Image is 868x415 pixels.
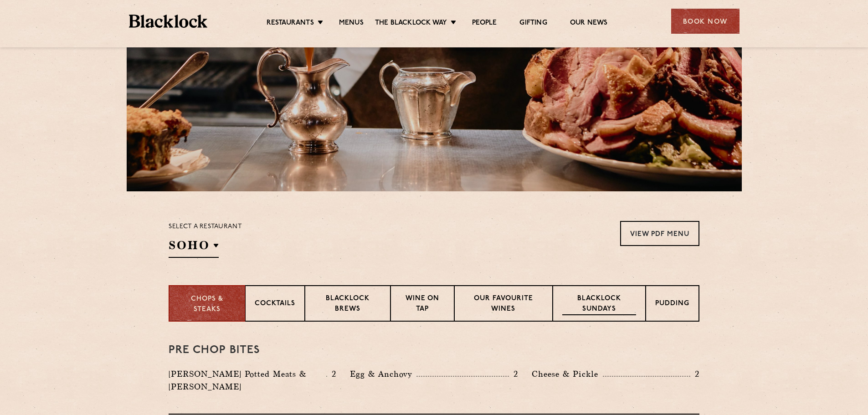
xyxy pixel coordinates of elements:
a: Our News [570,19,608,29]
p: Egg & Anchovy [350,368,416,380]
p: Blacklock Sundays [562,294,636,315]
p: 2 [327,368,336,380]
a: Restaurants [267,19,314,29]
p: Wine on Tap [400,294,445,315]
a: The Blacklock Way [375,19,447,29]
p: Select a restaurant [169,221,242,233]
a: Gifting [519,19,547,29]
a: People [472,19,497,29]
h2: SOHO [169,237,219,258]
h3: Pre Chop Bites [169,344,699,356]
p: [PERSON_NAME] Potted Meats & [PERSON_NAME] [169,368,326,393]
p: Blacklock Brews [314,294,381,315]
p: Our favourite wines [464,294,543,315]
a: View PDF Menu [620,221,699,246]
p: Chops & Steaks [179,294,236,315]
p: Pudding [655,299,689,310]
a: Menus [339,19,364,29]
img: BL_Textured_Logo-footer-cropped.svg [129,15,208,28]
div: Book Now [671,9,740,34]
p: 2 [509,368,518,380]
p: 2 [690,368,699,380]
p: Cheese & Pickle [532,368,603,380]
p: Cocktails [255,299,295,310]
